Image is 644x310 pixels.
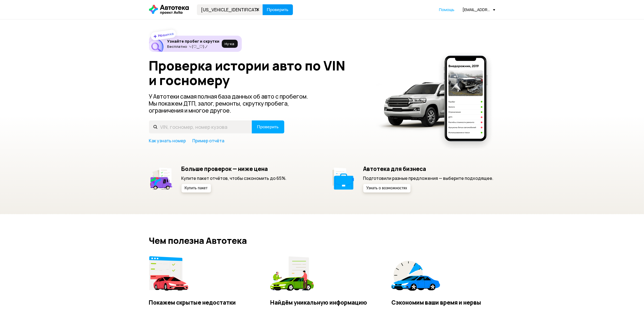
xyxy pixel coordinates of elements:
[149,236,495,245] h2: Чем полезна Автотека
[149,93,317,114] p: У Автотеки самая полная база данных об авто с пробегом. Мы покажем ДТП, залог, ремонты, скрутку п...
[252,120,284,133] button: Проверить
[149,138,186,144] a: Как узнать номер
[149,299,253,306] h4: Покажем скрытые недостатки
[149,58,369,87] h1: Проверка истории авто по VIN и госномеру
[270,299,374,306] h4: Найдём уникальную информацию
[167,39,220,44] h6: Узнайте пробег и скрутки
[197,4,263,15] input: VIN, госномер, номер кузова
[149,120,252,133] input: VIN, госномер, номер кузова
[181,175,287,181] p: Купите пакет отчётов, чтобы сэкономить до 65%.
[267,8,289,12] span: Проверить
[181,184,211,193] button: Купить пакет
[167,44,220,49] p: Бесплатно ヽ(♡‿♡)ノ
[225,42,235,46] span: Ну‑ка
[185,186,208,190] span: Купить пакет
[363,184,411,193] button: Узнать о возможностях
[463,7,495,12] div: [EMAIL_ADDRESS][DOMAIN_NAME]
[257,125,279,129] span: Проверить
[366,186,407,190] span: Узнать о возможностях
[363,175,494,181] p: Подготовили разные предложения — выберите подходящее.
[181,165,287,172] h5: Больше проверок — ниже цена
[157,31,174,38] strong: Новинка
[363,165,494,172] h5: Автотека для бизнеса
[391,299,495,306] h4: Сэкономим ваши время и нервы
[263,4,293,15] button: Проверить
[193,138,224,144] a: Пример отчёта
[439,7,455,12] span: Помощь
[439,7,455,12] a: Помощь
